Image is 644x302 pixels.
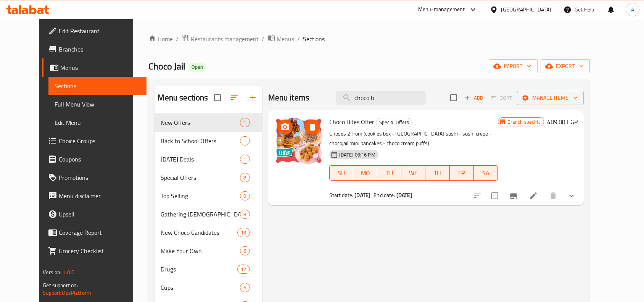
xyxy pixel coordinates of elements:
a: Edit Menu [48,113,147,132]
button: TU [377,165,401,181]
a: Promotions [42,168,147,187]
div: Drugs12 [155,260,262,278]
span: SU [333,168,351,179]
a: Edit menu item [529,191,538,200]
span: Select to update [487,188,503,204]
button: delete [544,187,562,205]
span: 1 [240,156,249,163]
img: Choco Bites Offer [274,116,323,165]
p: Choses 2 from (cookies box - [GEOGRAPHIC_DATA] sushi - sushi crepe - chocojail mini pancakes - ch... [329,129,498,148]
span: 1 [240,119,249,126]
div: items [240,210,250,219]
a: Menus [42,58,147,77]
input: search [336,91,426,105]
span: MO [356,168,374,179]
button: Add section [244,89,262,107]
span: Sections [303,34,325,44]
span: Menus [60,63,140,72]
span: Grocery Checklist [59,246,140,255]
button: show more [562,187,581,205]
span: Start date: [329,190,354,200]
button: Manage items [517,91,584,105]
span: A [631,5,634,14]
div: Cups6 [155,278,262,297]
span: Branch specific [504,118,544,126]
div: Back to School Offers1 [155,132,262,150]
div: New Offers1 [155,113,262,132]
span: Sections [55,81,140,90]
span: Sort sections [225,89,244,107]
a: Restaurants management [182,34,259,44]
span: Back to School Offers [161,136,240,145]
div: Menu-management [418,5,465,14]
b: [DATE] [396,190,412,200]
span: Gathering [DEMOGRAPHIC_DATA] [161,210,240,219]
button: MO [353,165,377,181]
div: items [240,118,250,127]
span: Manage items [523,93,578,103]
div: Cups [161,283,240,292]
span: Add [464,94,484,102]
div: items [240,136,250,145]
a: Grocery Checklist [42,242,147,260]
button: sort-choices [469,187,487,205]
div: items [240,246,250,255]
div: Friday Deals [161,155,240,164]
div: Gathering Ramadan [161,210,240,219]
span: Drugs [161,265,237,274]
span: Upsell [59,210,140,219]
div: [DATE] Deals1 [155,150,262,168]
span: 0 [240,192,249,200]
span: Select section [446,90,462,106]
button: WE [401,165,425,181]
div: Special Offers [161,173,240,182]
button: import [489,59,538,73]
div: New Choco Candidates13 [155,223,262,242]
span: End date: [374,190,395,200]
div: Special Offers8 [155,168,262,187]
h2: Menu items [268,92,310,103]
span: 8 [240,174,249,181]
span: export [547,61,584,71]
div: items [237,265,250,274]
span: 1.0.0 [63,267,75,277]
span: 12 [238,266,249,273]
span: New Offers [161,118,240,127]
div: items [240,283,250,292]
a: Full Menu View [48,95,147,113]
div: items [240,155,250,164]
span: Coupons [59,155,140,164]
span: Restaurants management [191,34,259,44]
span: 8 [240,211,249,218]
button: delete image [305,120,320,135]
span: Make Your Own [161,246,240,255]
a: Upsell [42,205,147,223]
li: / [176,34,179,44]
button: FR [450,165,474,181]
span: 13 [238,229,249,236]
div: items [240,191,250,200]
span: SA [477,168,495,179]
span: New Choco Candidates [161,228,237,237]
span: Special Offers [376,118,412,127]
span: Edit Restaurant [59,26,140,36]
span: Edit Menu [55,118,140,127]
span: Coverage Report [59,228,140,237]
h2: Menu sections [158,92,208,103]
span: Top Selling [161,191,240,200]
span: FR [453,168,471,179]
a: Support.OpsPlatform [43,288,91,298]
span: TH [428,168,446,179]
span: TU [380,168,398,179]
div: Open [188,63,206,72]
div: items [240,173,250,182]
button: TH [425,165,449,181]
nav: breadcrumb [148,34,589,44]
a: Home [148,34,173,44]
a: Branches [42,40,147,58]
